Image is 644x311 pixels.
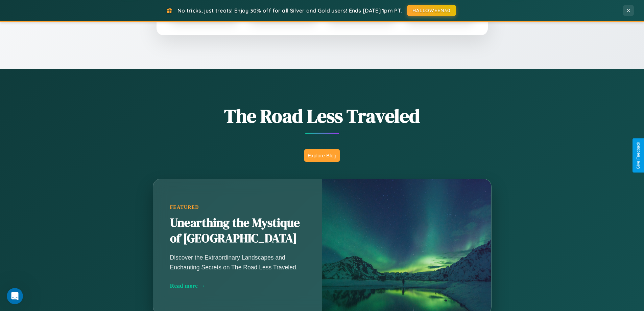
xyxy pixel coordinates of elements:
p: Discover the Extraordinary Landscapes and Enchanting Secrets on The Road Less Traveled. [170,253,305,272]
div: Featured [170,204,305,210]
h1: The Road Less Traveled [119,103,525,129]
h2: Unearthing the Mystique of [GEOGRAPHIC_DATA] [170,215,305,246]
span: No tricks, just treats! Enjoy 30% off for all Silver and Gold users! Ends [DATE] 1pm PT. [177,7,402,14]
div: Give Feedback [636,142,641,169]
div: Read more → [170,282,305,289]
iframe: Intercom live chat [7,288,23,304]
button: HALLOWEEN30 [407,5,456,16]
button: Explore Blog [304,149,340,162]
